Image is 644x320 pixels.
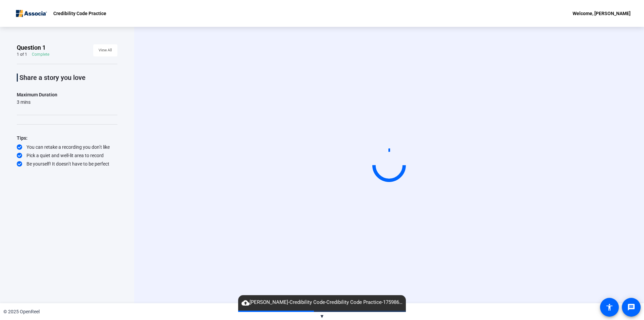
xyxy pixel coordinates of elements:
span: [PERSON_NAME]-Credibility Code-Credibility Code Practice-1759866250599-webcam [238,299,406,307]
mat-icon: accessibility [605,303,613,311]
div: Welcome, [PERSON_NAME] [573,9,631,17]
span: Question 1 [17,44,46,52]
div: 3 mins [17,99,57,105]
div: 1 of 1 [17,52,27,57]
div: Pick a quiet and well-lit area to record [17,152,117,159]
mat-icon: cloud_upload [241,299,250,307]
button: View All [93,44,117,56]
p: Share a story you love [19,74,117,82]
span: View All [99,45,112,55]
img: OpenReel logo [13,7,50,20]
span: ▼ [320,313,325,319]
div: Maximum Duration [17,91,57,99]
div: You can retake a recording you don’t like [17,144,117,150]
mat-icon: message [627,303,635,311]
div: Tips: [17,134,117,142]
p: Credibility Code Practice [53,9,106,17]
div: Be yourself! It doesn’t have to be perfect [17,161,117,167]
div: Complete [32,52,49,57]
div: © 2025 OpenReel [3,308,40,315]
